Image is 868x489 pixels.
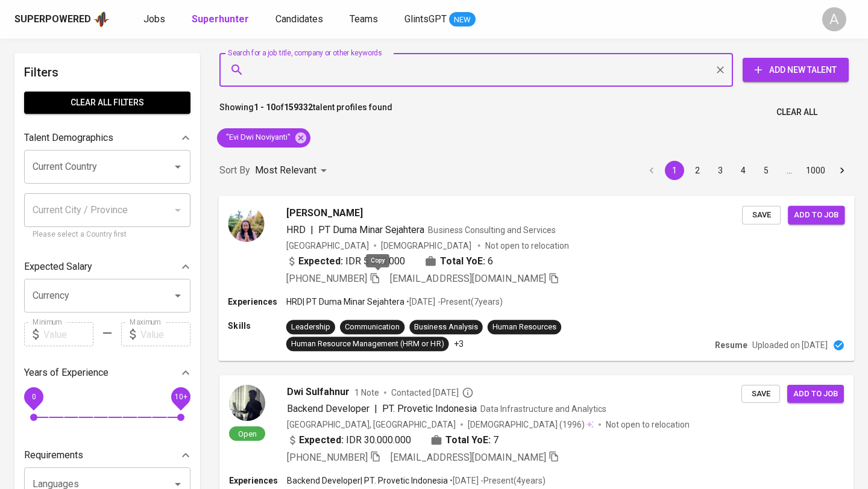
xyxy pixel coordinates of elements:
p: Years of Experience [24,366,108,380]
button: Clear All filters [24,92,190,114]
span: Data Infrastructure and Analytics [480,404,606,414]
button: Open [169,158,186,175]
div: Years of Experience [24,361,190,385]
div: Human Resources [492,321,556,332]
p: Skills [228,320,286,332]
span: | [374,402,377,416]
p: Not open to relocation [606,419,690,431]
button: Save [741,385,780,403]
div: "Evi Dwi Noviyanti" [217,128,310,148]
button: Go to page 2 [688,161,707,180]
div: A [822,7,846,31]
span: PT Duma Minar Sejahtera [318,223,425,235]
p: Resume [715,339,747,351]
span: [PHONE_NUMBER] [287,452,368,463]
span: Backend Developer [287,403,370,414]
div: [GEOGRAPHIC_DATA], [GEOGRAPHIC_DATA] [287,419,456,431]
a: Teams [350,12,380,27]
span: Open [233,429,262,439]
div: … [779,164,799,176]
p: HRD | PT Duma Minar Sejahtera [286,296,405,308]
span: Contacted [DATE] [391,387,474,399]
span: 6 [488,254,493,268]
span: [PHONE_NUMBER] [286,272,367,284]
p: Requirements [24,448,83,463]
span: [EMAIL_ADDRESS][DOMAIN_NAME] [390,272,546,284]
div: IDR 5.500.000 [286,254,406,268]
span: Business Consulting and Services [428,225,556,234]
span: Dwi Sulfahnur [287,385,350,399]
span: [DEMOGRAPHIC_DATA] [381,239,473,251]
a: Superhunter [192,12,251,27]
p: Showing of talent profiles found [219,101,392,123]
button: Go to page 4 [734,161,753,180]
b: 1 - 10 [254,102,275,112]
button: Go to next page [832,161,852,180]
span: NEW [449,14,476,26]
span: Save [748,208,775,222]
p: Backend Developer | PT. Provetic Indonesia [287,475,448,487]
span: Candidates [275,13,323,25]
span: | [310,222,313,237]
h6: Filters [24,63,190,82]
span: Add to job [794,208,838,222]
nav: pagination navigation [640,161,854,180]
p: Not open to relocation [485,239,569,251]
div: Superpowered [14,13,91,26]
svg: By Batam recruiter [462,387,474,399]
p: Uploaded on [DATE] [752,339,828,351]
span: Jobs [143,13,165,25]
a: Candidates [275,12,325,27]
p: Please select a Country first [33,229,182,241]
span: 0 [31,393,36,401]
span: 7 [493,433,498,447]
a: Superpoweredapp logo [14,10,110,28]
p: +3 [454,338,464,350]
span: Teams [350,13,378,25]
button: Add to job [788,205,844,224]
b: Total YoE: [445,433,491,447]
div: Communication [345,321,400,332]
button: Go to page 5 [756,161,776,180]
div: Most Relevant [255,160,331,182]
b: 159332 [284,102,313,112]
span: "Evi Dwi Noviyanti" [217,132,298,143]
b: Total YoE: [440,254,485,268]
a: GlintsGPT NEW [404,12,476,27]
span: 1 Note [354,387,379,399]
button: Clear [712,61,729,78]
span: Save [747,387,774,401]
div: Business Analysis [414,321,477,332]
button: Save [742,205,781,224]
b: Expected: [299,433,344,447]
span: Clear All [776,105,817,120]
span: Add to job [793,387,838,401]
p: Sort By [219,163,250,178]
div: (1996) [468,419,594,431]
span: HRD [286,223,306,235]
p: Most Relevant [255,163,316,178]
button: Add to job [787,385,844,403]
button: Go to page 3 [711,161,730,180]
p: Experiences [228,296,286,308]
div: IDR 30.000.000 [287,433,411,447]
span: PT. Provetic Indonesia [382,403,477,414]
b: Expected: [298,254,343,268]
div: Requirements [24,443,190,467]
img: app logo [93,10,110,28]
input: Value [140,322,190,346]
span: [PERSON_NAME] [286,205,363,220]
span: Add New Talent [752,63,839,78]
span: Clear All filters [34,95,181,110]
div: Expected Salary [24,255,190,279]
button: Clear All [772,101,822,123]
a: Jobs [143,12,168,27]
p: • [DATE] - Present ( 7 years ) [404,296,502,308]
p: • [DATE] - Present ( 4 years ) [448,475,546,487]
span: [EMAIL_ADDRESS][DOMAIN_NAME] [391,452,546,463]
button: Go to page 1000 [802,161,829,180]
img: dc877c9592598538da2c8ce8ce8f8bc2.jpg [228,205,264,241]
a: [PERSON_NAME]HRD|PT Duma Minar SejahteraBusiness Consulting and Services[GEOGRAPHIC_DATA][DEMOGRA... [219,196,854,361]
div: Leadership [291,321,330,332]
img: 0ace1d3cc3bcb3b665ce860735d1f843.jpg [229,385,265,421]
